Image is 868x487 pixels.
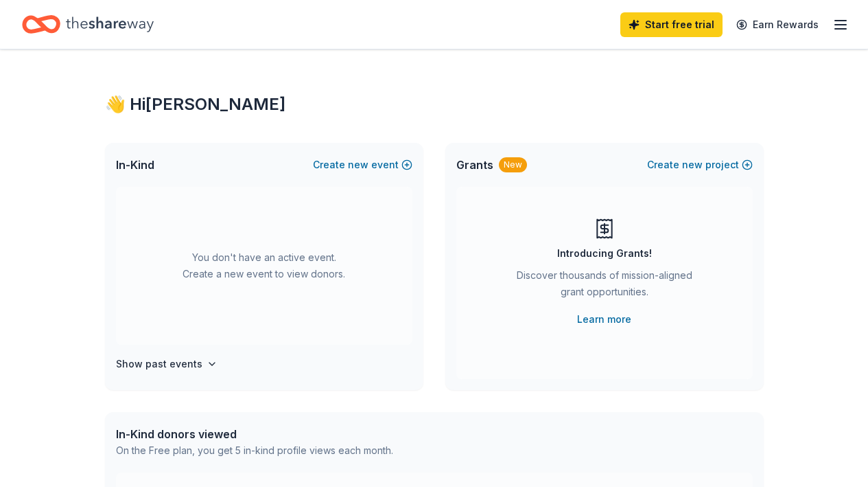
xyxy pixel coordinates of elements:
span: Grants [456,157,493,173]
button: Createnewevent [313,157,412,173]
a: Learn more [577,311,631,328]
a: Earn Rewards [728,12,827,37]
span: new [682,157,703,173]
div: You don't have an active event. Create a new event to view donors. [116,187,412,345]
div: 👋 Hi [PERSON_NAME] [105,93,764,115]
div: In-Kind donors viewed [116,426,393,442]
div: On the Free plan, you get 5 in-kind profile views each month. [116,442,393,459]
button: Show past events [116,356,218,372]
span: In-Kind [116,157,154,173]
a: Start free trial [620,12,723,37]
h4: Show past events [116,356,202,372]
a: Home [22,8,154,41]
div: New [499,157,527,172]
button: Createnewproject [647,157,753,173]
div: Introducing Grants! [557,245,652,262]
span: new [348,157,368,173]
div: Discover thousands of mission-aligned grant opportunities. [511,267,698,306]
